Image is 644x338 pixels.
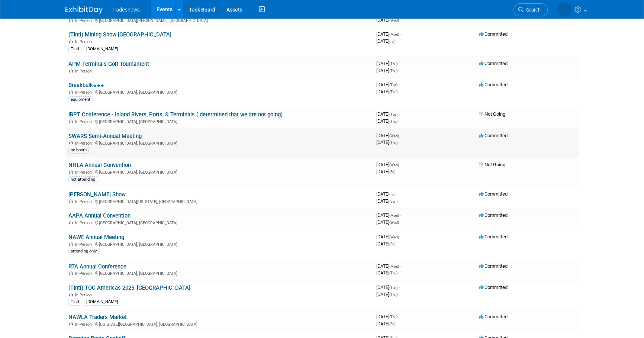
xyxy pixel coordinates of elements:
[389,315,397,319] span: (Thu)
[524,7,541,13] span: Search
[75,242,94,247] span: In-Person
[69,271,73,275] img: In-Person Event
[376,212,401,218] span: [DATE]
[479,212,508,218] span: Committed
[376,111,400,117] span: [DATE]
[75,170,94,175] span: In-Person
[389,213,399,218] span: (Mon)
[479,133,508,138] span: Committed
[389,32,399,36] span: (Mon)
[389,18,399,22] span: (Wed)
[479,191,508,197] span: Committed
[376,292,397,297] span: [DATE]
[75,18,94,23] span: In-Person
[75,220,94,225] span: In-Person
[389,62,397,66] span: (Thu)
[69,220,73,224] img: In-Person Event
[389,170,395,174] span: (Fri)
[389,69,397,73] span: (Thu)
[400,263,401,269] span: -
[513,3,548,16] a: Search
[396,191,397,197] span: -
[68,31,171,38] a: (TIntl) Mining Show [GEOGRAPHIC_DATA]
[69,322,73,326] img: In-Person Event
[479,263,508,269] span: Committed
[376,17,399,23] span: [DATE]
[68,133,142,139] a: SWARS Semi-Annual Meeting
[479,82,508,87] span: Committed
[112,7,140,13] span: Tradeshows
[479,314,508,319] span: Committed
[68,284,190,291] a: (TIntl) TOC Americas 2025, [GEOGRAPHIC_DATA]
[75,199,94,204] span: In-Person
[68,248,99,255] div: attending only
[376,191,397,197] span: [DATE]
[479,31,508,37] span: Committed
[376,162,401,167] span: [DATE]
[376,284,400,290] span: [DATE]
[69,199,73,203] img: In-Person Event
[399,284,400,290] span: -
[69,170,73,174] img: In-Person Event
[68,82,104,88] a: Breakbulk
[400,133,401,138] span: -
[376,61,400,66] span: [DATE]
[376,133,401,138] span: [DATE]
[68,241,370,247] div: [GEOGRAPHIC_DATA], [GEOGRAPHIC_DATA]
[68,314,127,321] a: NAWLA Traders Market
[376,139,397,145] span: [DATE]
[389,220,399,225] span: (Wed)
[389,286,397,290] span: (Tue)
[376,198,397,204] span: [DATE]
[376,38,395,44] span: [DATE]
[376,314,400,319] span: [DATE]
[69,293,73,296] img: In-Person Event
[389,293,397,297] span: (Thu)
[479,111,505,117] span: Not Going
[376,321,395,326] span: [DATE]
[400,31,401,37] span: -
[75,293,94,297] span: In-Person
[75,322,94,327] span: In-Person
[68,89,370,95] div: [GEOGRAPHIC_DATA], [GEOGRAPHIC_DATA]
[389,163,399,167] span: (Wed)
[389,242,395,246] span: (Fri)
[69,242,73,246] img: In-Person Event
[389,322,395,326] span: (Fri)
[75,39,94,44] span: In-Person
[389,141,397,145] span: (Thu)
[389,271,397,275] span: (Thu)
[68,140,370,146] div: [GEOGRAPHIC_DATA], [GEOGRAPHIC_DATA]
[68,61,149,67] a: APM Terminals Golf Tournament
[400,162,401,167] span: -
[376,219,399,225] span: [DATE]
[389,112,397,116] span: (Tue)
[376,82,400,87] span: [DATE]
[376,118,397,124] span: [DATE]
[68,263,126,270] a: RTA Annual Conference
[68,17,370,23] div: [GEOGRAPHIC_DATA][PERSON_NAME], [GEOGRAPHIC_DATA]
[399,111,400,117] span: -
[68,299,81,305] div: TIntl
[69,90,73,94] img: In-Person Event
[389,192,395,196] span: (Fri)
[68,234,124,241] a: NAWE Annual Meeting
[376,234,401,239] span: [DATE]
[479,162,505,167] span: Not Going
[75,271,94,276] span: In-Person
[399,82,400,87] span: -
[557,3,571,17] img: Matlyn Lowrey
[75,69,94,74] span: In-Person
[65,6,103,14] img: ExhibitDay
[389,199,397,203] span: (Sun)
[68,96,93,103] div: equipment
[69,119,73,123] img: In-Person Event
[68,270,370,276] div: [GEOGRAPHIC_DATA], [GEOGRAPHIC_DATA]
[376,169,395,174] span: [DATE]
[389,119,397,123] span: (Thu)
[389,90,397,94] span: (Thu)
[69,141,73,145] img: In-Person Event
[400,212,401,218] span: -
[399,314,400,319] span: -
[75,119,94,124] span: In-Person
